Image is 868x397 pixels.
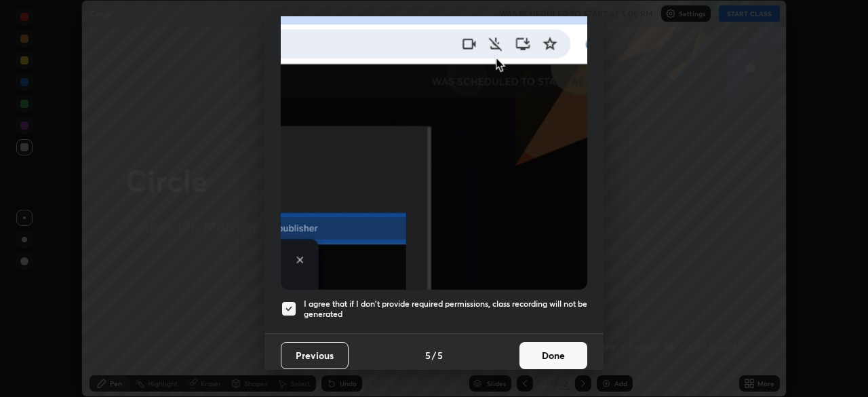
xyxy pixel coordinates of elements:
[304,299,587,320] h5: I agree that if I don't provide required permissions, class recording will not be generated
[437,348,443,362] h4: 5
[425,348,431,362] h4: 5
[432,348,436,362] h4: /
[281,342,349,369] button: Previous
[519,342,587,369] button: Done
